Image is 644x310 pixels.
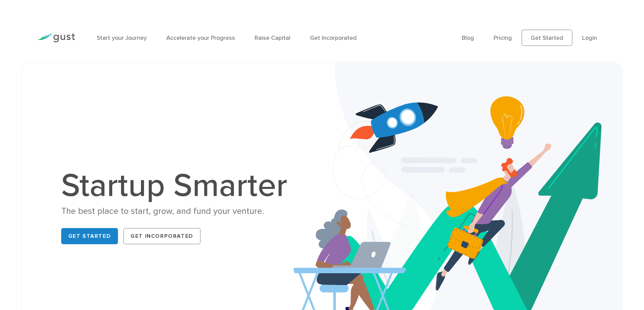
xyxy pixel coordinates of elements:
[462,34,474,41] a: Blog
[123,228,200,244] a: Get Incorporated
[310,34,357,41] a: Get Incorporated
[494,34,512,41] a: Pricing
[582,34,597,41] a: Login
[522,30,572,46] a: Get Started
[37,33,75,43] img: Gust Logo
[61,170,294,202] h1: Startup Smarter
[255,34,290,41] a: Raise Capital
[166,34,235,41] a: Accelerate your Progress
[97,34,147,41] a: Start your Journey
[61,228,118,244] a: Get Started
[61,205,294,217] div: The best place to start, grow, and fund your venture.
